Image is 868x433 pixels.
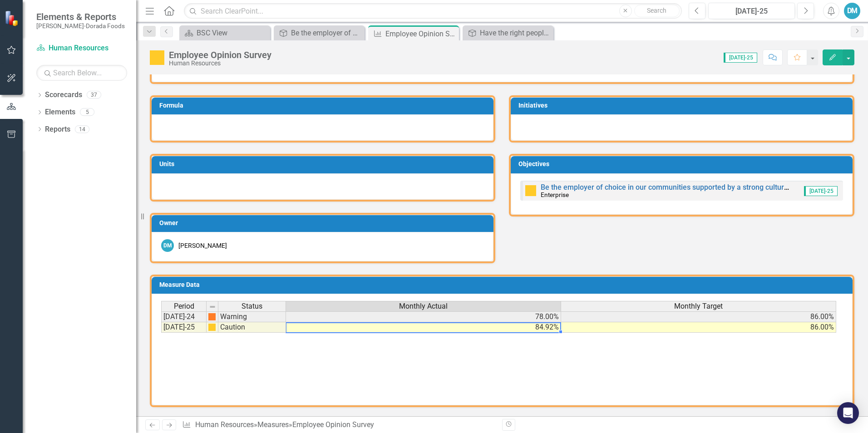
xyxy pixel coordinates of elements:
[286,322,561,333] td: 84.92%
[161,322,207,333] td: [DATE]-25
[634,5,680,17] button: Search
[518,102,848,109] h3: Initiatives
[218,311,286,322] td: Warning
[45,90,82,100] a: Scorecards
[195,420,254,429] a: Human Resources
[541,191,569,198] small: Enterprise
[36,22,125,30] small: [PERSON_NAME]-Dorada Foods
[708,3,795,19] button: [DATE]-25
[178,241,227,250] div: [PERSON_NAME]
[218,322,286,333] td: Caution
[292,420,374,429] div: Employee Opinion Survey
[161,311,207,322] td: [DATE]-24
[197,27,268,39] div: BSC View
[184,3,682,19] input: Search ClearPoint...
[561,311,836,322] td: 86.00%
[36,11,125,22] span: Elements & Reports
[87,91,101,99] div: 37
[647,7,666,14] span: Search
[159,220,489,226] h3: Owner
[711,6,792,17] div: [DATE]-25
[75,125,89,133] div: 14
[518,161,848,167] h3: Objectives
[36,65,127,81] input: Search Below...
[291,27,362,39] div: Be the employer of choice in our communities supported by a strong culture which emphasizes integ...
[5,10,20,26] img: ClearPoint Strategy
[169,50,271,60] div: Employee Opinion Survey
[674,302,723,310] span: Monthly Target
[159,161,489,167] h3: Units
[80,108,94,116] div: 5
[242,302,262,310] span: Status
[182,420,495,430] div: » »
[837,402,859,424] div: Open Intercom Messenger
[804,186,838,196] span: [DATE]-25
[159,281,848,288] h3: Measure Data
[45,107,75,118] a: Elements
[208,313,216,320] img: fScmebvnAAAAH0lEQVRoge3BgQAAAADDoPlTX+EAVQEAAAAAAAAA8BohbAABVJpSrwAAAABJRU5ErkJggg==
[724,53,757,63] span: [DATE]-25
[208,324,216,331] img: yigdQp4JAAAAH0lEQVRoge3BgQAAAADDoPlTX+EAVQEAAAAAAAAA8BohbAABVJpSrwAAAABJRU5ErkJggg==
[159,102,489,109] h3: Formula
[480,27,551,39] div: Have the right people, with the right skills, in all positions through effective hiring, onboardi...
[465,27,551,39] a: Have the right people, with the right skills, in all positions through effective hiring, onboardi...
[209,303,216,310] img: 8DAGhfEEPCf229AAAAAElFTkSuQmCC
[385,28,457,39] div: Employee Opinion Survey
[36,43,127,54] a: Human Resources
[276,27,362,39] a: Be the employer of choice in our communities supported by a strong culture which emphasizes integ...
[161,239,174,252] div: DM
[169,60,271,67] div: Human Resources
[286,311,561,322] td: 78.00%
[182,27,268,39] a: BSC View
[844,3,860,19] button: DM
[257,420,289,429] a: Measures
[150,50,164,65] img: Caution
[525,185,536,196] img: Caution
[174,302,194,310] span: Period
[399,302,448,310] span: Monthly Actual
[45,124,70,135] a: Reports
[561,322,836,333] td: 86.00%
